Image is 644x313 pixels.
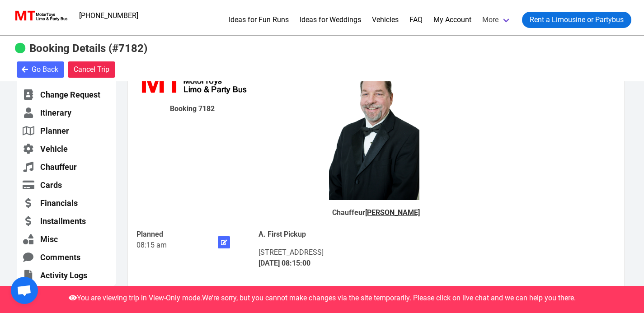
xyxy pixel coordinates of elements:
[11,277,38,304] div: Open chat
[259,259,310,267] b: [DATE] 08:15:00
[202,294,576,302] span: We're sorry, but you cannot make changes via the site temporarily. Please click on live chat and ...
[22,143,111,154] a: Vehicle
[22,161,111,173] a: Chauffeur
[17,61,64,78] button: Go Back
[477,8,517,32] a: More
[259,230,306,238] b: A. First Pickup
[22,125,111,136] a: Planner
[372,14,399,25] a: Vehicles
[170,104,215,113] b: Booking 7182
[29,42,147,55] b: Booking Details (#7182)
[22,215,111,227] a: Installments
[22,107,111,118] a: Itinerary
[22,197,111,209] a: Financials
[530,14,624,25] span: Rent a Limousine or Partybus
[13,9,68,22] img: MotorToys Logo
[522,12,631,28] a: Rent a Limousine or Partybus
[74,64,109,75] span: Cancel Trip
[74,7,144,25] a: [PHONE_NUMBER]
[22,252,111,263] a: Comments
[433,14,471,25] a: My Account
[68,61,115,78] button: Cancel Trip
[22,234,111,245] a: Misc
[365,208,420,217] a: [PERSON_NAME]
[300,14,361,25] a: Ideas for Weddings
[22,89,111,100] a: Change Request
[136,230,163,238] b: Planned
[22,179,111,191] a: Cards
[136,240,207,251] div: 08:15 am
[409,14,423,25] a: FAQ
[229,14,289,25] a: Ideas for Fun Runs
[332,207,420,218] div: Chauffeur
[259,247,370,258] div: [STREET_ADDRESS]
[22,270,111,281] a: Activity Logs
[32,64,58,75] span: Go Back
